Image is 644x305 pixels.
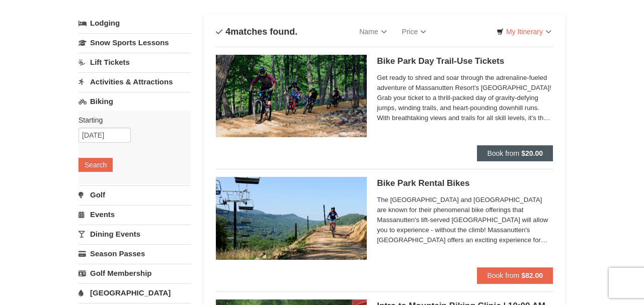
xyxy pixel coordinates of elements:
[78,244,191,263] a: Season Passes
[377,73,553,123] span: Get ready to shred and soar through the adrenaline-fueled adventure of Massanutten Resort's [GEOG...
[78,205,191,224] a: Events
[394,22,434,42] a: Price
[78,185,191,204] a: Golf
[216,55,367,137] img: 6619923-14-67e0640e.jpg
[216,177,367,259] img: 6619923-15-103d8a09.jpg
[216,27,297,37] h4: matches found.
[490,24,558,39] a: My Itinerary
[78,115,183,125] label: Starting
[477,145,553,161] button: Book from $20.00
[521,271,543,279] strong: $82.00
[477,267,553,283] button: Book from $82.00
[78,225,191,243] a: Dining Events
[521,149,543,157] strong: $20.00
[377,195,553,245] span: The [GEOGRAPHIC_DATA] and [GEOGRAPHIC_DATA] are known for their phenomenal bike offerings that Ma...
[78,53,191,71] a: Lift Tickets
[352,22,394,42] a: Name
[78,72,191,91] a: Activities & Attractions
[78,158,113,172] button: Search
[78,14,191,32] a: Lodging
[377,56,553,66] h5: Bike Park Day Trail-Use Tickets
[377,178,553,188] h5: Bike Park Rental Bikes
[78,264,191,282] a: Golf Membership
[487,149,519,157] span: Book from
[78,33,191,52] a: Snow Sports Lessons
[78,283,191,302] a: [GEOGRAPHIC_DATA]
[78,92,191,111] a: Biking
[487,271,519,279] span: Book from
[225,27,230,37] span: 4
